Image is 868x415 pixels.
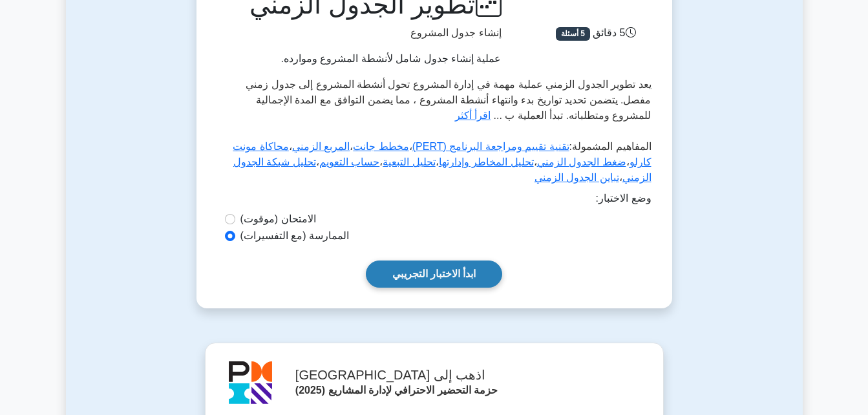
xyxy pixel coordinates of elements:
div: عملية إنشاء جدول شامل لأنشطة المشروع وموارده. [217,51,502,67]
a: تحليل التبعية [383,156,435,167]
span: يعد تطوير الجدول الزمني عملية مهمة في إدارة المشروع تحول أنشطة المشروع إلى جدول زمني مفصل. يتضمن ... [246,79,651,121]
a: تحليل شبكة الجدول الزمني [233,156,651,183]
span: 5 دقائق [593,27,640,38]
div: وضع الاختبار: [217,191,651,211]
label: الامتحان (موقوت) [240,211,316,227]
button: اقرأ أكثر [455,108,491,123]
p: المفاهيم المشمولة: ، ، ، ، ، ، ، ، ، [217,139,651,191]
a: ابدأ الاختبار التجريبي [366,261,503,288]
a: المربع الزمني [292,141,350,152]
a: تقنية تقييم ومراجعة البرنامج (PERT) [412,141,569,152]
a: مخطط جانت [353,141,408,152]
a: حساب التعويم [319,156,379,167]
a: تحليل المخاطر وإدارتها [439,156,534,167]
a: ضغط الجدول الزمني [537,156,626,167]
p: إنشاء جدول المشروع [217,25,502,41]
label: الممارسة (مع التفسيرات) [240,228,350,244]
span: 5 أسئلة [556,27,590,40]
a: محاكاة مونت كارلو [233,141,651,167]
a: تباين الجدول الزمني [535,172,619,183]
